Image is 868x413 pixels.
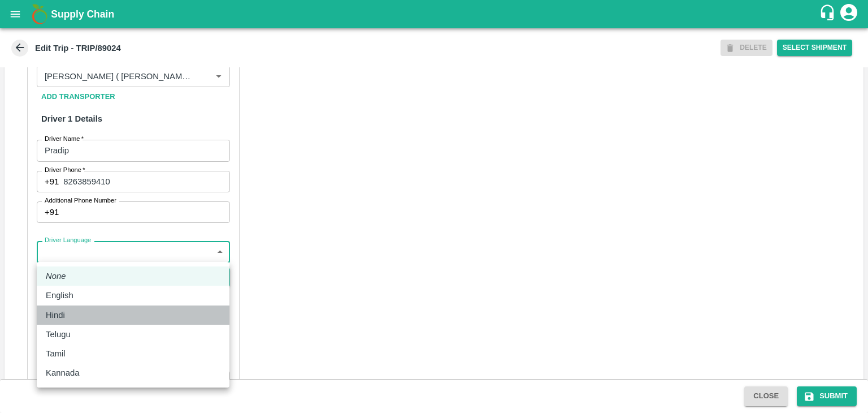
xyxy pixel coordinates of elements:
[46,347,66,360] p: Tamil
[46,328,71,341] p: Telugu
[46,367,79,379] p: Kannada
[46,270,66,282] em: None
[46,309,65,321] p: Hindi
[46,289,73,302] p: English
